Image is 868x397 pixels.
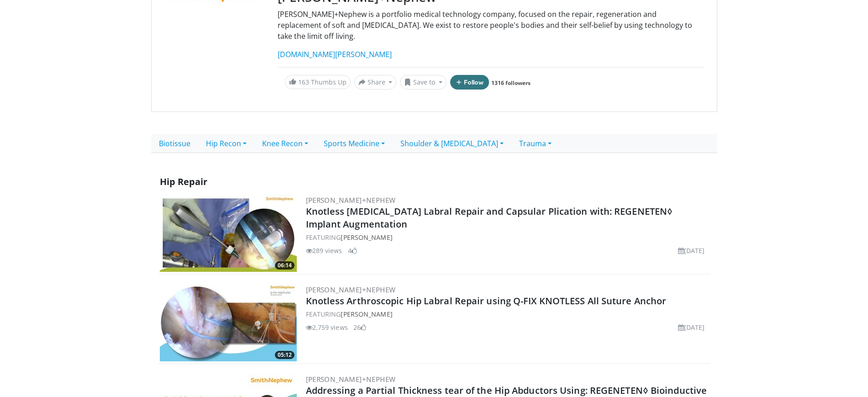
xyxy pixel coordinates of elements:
img: 9e8ee752-f27c-48fa-8abe-87618a9a446b.300x170_q85_crop-smart_upscale.jpg [160,194,297,272]
li: [DATE] [678,246,705,255]
a: Sports Medicine [316,134,393,153]
a: Knotless Arthroscopic Hip Labral Repair using Q-FIX KNOTLESS All Suture Anchor [306,295,667,307]
div: FEATURING [306,309,709,319]
a: [DOMAIN_NAME][PERSON_NAME] [278,49,392,59]
img: 2815a48e-8d1b-462f-bcb9-c1506bbb46b9.300x170_q85_crop-smart_upscale.jpg [160,284,297,361]
a: Knotless [MEDICAL_DATA] Labral Repair and Capsular Plication with: REGENETEN◊ Implant Augmentation [306,205,673,230]
span: 05:12 [275,351,295,359]
a: Biotissue [151,134,198,153]
p: [PERSON_NAME]+Nephew is a portfolio medical technology company, focused on the repair, regenerati... [278,9,704,42]
button: Follow [450,75,489,90]
a: [PERSON_NAME]+Nephew [306,375,396,384]
a: 06:14 [160,194,297,272]
a: Shoulder & [MEDICAL_DATA] [393,134,511,153]
a: Hip Recon [198,134,254,153]
a: 163 Thumbs Up [285,75,351,89]
span: 163 [298,78,309,86]
a: Knee Recon [254,134,316,153]
a: [PERSON_NAME] [341,233,392,242]
a: [PERSON_NAME] [341,310,392,318]
a: Trauma [511,134,559,153]
div: FEATURING [306,233,709,242]
a: [PERSON_NAME]+Nephew [306,196,396,205]
button: Share [354,75,397,90]
span: Hip Repair [160,175,207,188]
button: Save to [400,75,447,90]
a: 1316 followers [491,79,531,87]
a: [PERSON_NAME]+Nephew [306,285,396,294]
li: 2,759 views [306,323,348,332]
li: 26 [353,323,366,332]
li: 289 views [306,246,342,255]
li: [DATE] [678,323,705,332]
a: 05:12 [160,284,297,361]
li: 4 [348,246,357,255]
span: 06:14 [275,261,295,270]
